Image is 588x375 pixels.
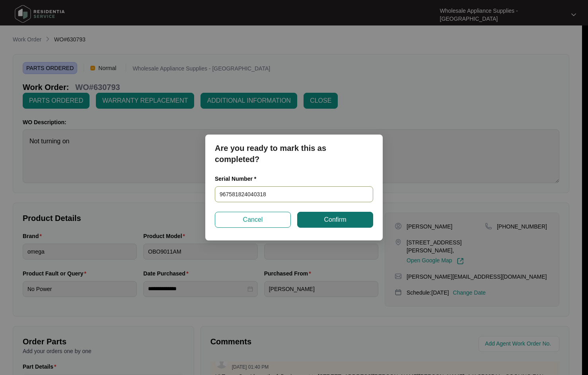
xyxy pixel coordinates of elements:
[215,143,373,154] p: Are you ready to mark this as
[243,215,263,225] span: Cancel
[215,212,291,228] button: Cancel
[297,212,373,228] button: Confirm
[324,215,346,225] span: Confirm
[215,154,373,165] p: completed?
[215,175,262,183] label: Serial Number *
